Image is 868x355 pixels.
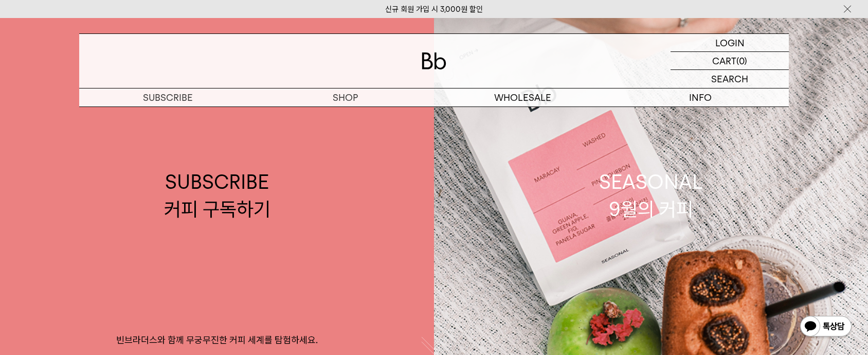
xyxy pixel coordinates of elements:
[712,52,736,69] p: CART
[671,52,789,70] a: CART (0)
[715,34,745,51] p: LOGIN
[385,5,483,14] a: 신규 회원 가입 시 3,000원 할인
[736,52,747,69] p: (0)
[711,70,748,88] p: SEARCH
[257,88,434,106] a: SHOP
[434,88,611,106] p: WHOLESALE
[799,315,853,340] img: 카카오톡 채널 1:1 채팅 버튼
[611,88,789,106] p: INFO
[164,168,270,223] div: SUBSCRIBE 커피 구독하기
[422,52,446,69] img: 로고
[599,168,703,223] div: SEASONAL 9월의 커피
[671,34,789,52] a: LOGIN
[79,88,257,106] a: SUBSCRIBE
